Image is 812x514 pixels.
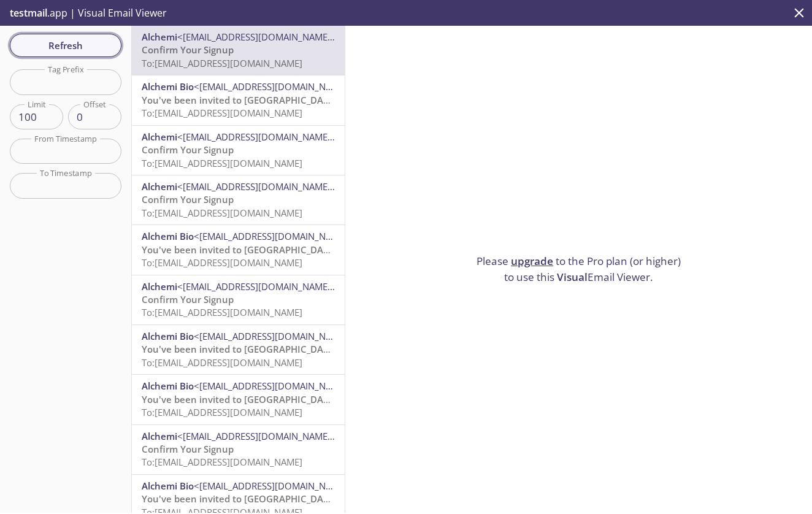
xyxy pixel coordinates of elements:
span: You've been invited to [GEOGRAPHIC_DATA] [142,493,337,505]
span: Confirm Your Signup [142,443,234,455]
span: Alchemi [142,31,177,43]
span: You've been invited to [GEOGRAPHIC_DATA] [142,94,337,106]
span: <[EMAIL_ADDRESS][DOMAIN_NAME]> [177,180,336,193]
span: <[EMAIL_ADDRESS][DOMAIN_NAME]> [177,31,336,43]
span: <[EMAIL_ADDRESS][DOMAIN_NAME]> [194,480,353,492]
span: testmail [10,6,47,20]
span: <[EMAIL_ADDRESS][DOMAIN_NAME]> [194,80,353,93]
div: Alchemi<[EMAIL_ADDRESS][DOMAIN_NAME]>Confirm Your SignupTo:[EMAIL_ADDRESS][DOMAIN_NAME] [132,126,345,175]
span: Confirm Your Signup [142,193,234,205]
div: Alchemi<[EMAIL_ADDRESS][DOMAIN_NAME]>Confirm Your SignupTo:[EMAIL_ADDRESS][DOMAIN_NAME] [132,26,345,75]
div: Alchemi Bio<[EMAIL_ADDRESS][DOMAIN_NAME]>You've been invited to [GEOGRAPHIC_DATA]To:[EMAIL_ADDRES... [132,75,345,125]
span: To: [EMAIL_ADDRESS][DOMAIN_NAME] [142,406,302,418]
p: Please to the Pro plan (or higher) to use this Email Viewer. [472,253,686,285]
span: Refresh [20,37,112,53]
span: <[EMAIL_ADDRESS][DOMAIN_NAME]> [177,280,336,293]
span: To: [EMAIL_ADDRESS][DOMAIN_NAME] [142,57,302,69]
span: Confirm Your Signup [142,144,234,156]
span: To: [EMAIL_ADDRESS][DOMAIN_NAME] [142,356,302,369]
a: upgrade [511,254,553,268]
div: Alchemi<[EMAIL_ADDRESS][DOMAIN_NAME]>Confirm Your SignupTo:[EMAIL_ADDRESS][DOMAIN_NAME] [132,425,345,474]
span: <[EMAIL_ADDRESS][DOMAIN_NAME]> [177,430,336,442]
span: Alchemi [142,430,177,442]
span: Alchemi [142,180,177,193]
span: <[EMAIL_ADDRESS][DOMAIN_NAME]> [177,131,336,143]
span: To: [EMAIL_ADDRESS][DOMAIN_NAME] [142,157,302,169]
div: Alchemi Bio<[EMAIL_ADDRESS][DOMAIN_NAME]>You've been invited to [GEOGRAPHIC_DATA]To:[EMAIL_ADDRES... [132,225,345,274]
span: Alchemi Bio [142,80,194,93]
div: Alchemi Bio<[EMAIL_ADDRESS][DOMAIN_NAME]>You've been invited to [GEOGRAPHIC_DATA]To:[EMAIL_ADDRES... [132,375,345,424]
button: Refresh [10,34,121,57]
span: Alchemi [142,280,177,293]
div: Alchemi<[EMAIL_ADDRESS][DOMAIN_NAME]>Confirm Your SignupTo:[EMAIL_ADDRESS][DOMAIN_NAME] [132,275,345,324]
span: Alchemi Bio [142,230,194,242]
span: To: [EMAIL_ADDRESS][DOMAIN_NAME] [142,207,302,219]
span: <[EMAIL_ADDRESS][DOMAIN_NAME]> [194,230,353,242]
div: Alchemi<[EMAIL_ADDRESS][DOMAIN_NAME]>Confirm Your SignupTo:[EMAIL_ADDRESS][DOMAIN_NAME] [132,175,345,224]
span: You've been invited to [GEOGRAPHIC_DATA] [142,244,337,256]
span: Alchemi Bio [142,480,194,492]
span: Alchemi [142,131,177,143]
span: Confirm Your Signup [142,44,234,56]
span: Alchemi Bio [142,380,194,392]
span: Confirm Your Signup [142,293,234,305]
span: <[EMAIL_ADDRESS][DOMAIN_NAME]> [194,380,353,392]
span: To: [EMAIL_ADDRESS][DOMAIN_NAME] [142,456,302,468]
span: You've been invited to [GEOGRAPHIC_DATA] [142,393,337,405]
span: <[EMAIL_ADDRESS][DOMAIN_NAME]> [194,330,353,342]
span: To: [EMAIL_ADDRESS][DOMAIN_NAME] [142,306,302,318]
span: Visual [557,270,588,284]
span: To: [EMAIL_ADDRESS][DOMAIN_NAME] [142,107,302,119]
span: You've been invited to [GEOGRAPHIC_DATA] [142,343,337,355]
div: Alchemi Bio<[EMAIL_ADDRESS][DOMAIN_NAME]>You've been invited to [GEOGRAPHIC_DATA]To:[EMAIL_ADDRES... [132,325,345,374]
span: Alchemi Bio [142,330,194,342]
span: To: [EMAIL_ADDRESS][DOMAIN_NAME] [142,256,302,269]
